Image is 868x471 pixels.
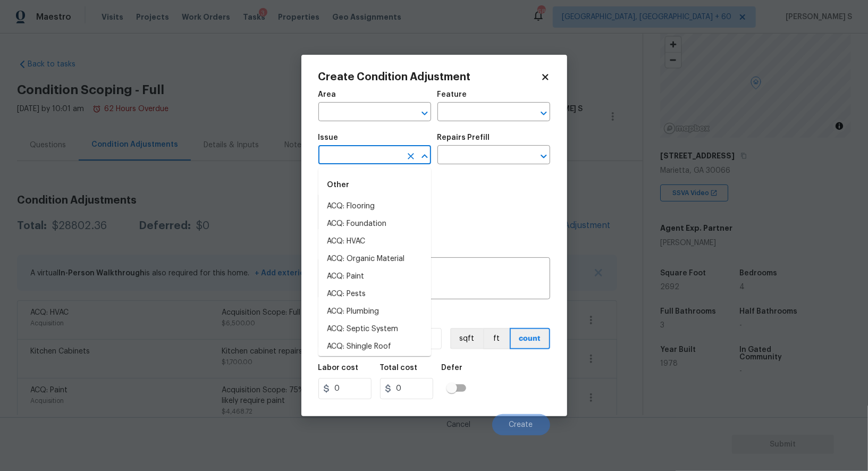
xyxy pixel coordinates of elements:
h5: Feature [437,91,467,98]
li: ACQ: Flooring [318,198,431,215]
h2: Create Condition Adjustment [318,72,541,82]
button: count [510,328,550,349]
h5: Defer [442,364,463,372]
li: ACQ: HVAC [318,233,431,250]
button: Open [536,149,551,164]
span: Cancel [447,421,471,429]
li: ACQ: Paint [318,268,431,285]
button: ft [483,328,510,349]
h5: Repairs Prefill [437,134,490,141]
div: Other [318,172,431,198]
button: Open [536,106,551,121]
button: sqft [450,328,483,349]
h5: Total cost [380,364,418,372]
li: ACQ: Shingle Roof [318,338,431,356]
button: Create [492,414,550,435]
button: Open [417,106,432,121]
li: ACQ: Pests [318,285,431,303]
li: ACQ: Organic Material [318,250,431,268]
h5: Issue [318,134,339,141]
li: ACQ: Water Leak [318,356,431,373]
li: ACQ: Septic System [318,321,431,338]
h5: Area [318,91,336,98]
button: Cancel [430,414,488,435]
button: Clear [403,149,418,164]
h5: Labor cost [318,364,359,372]
span: Create [509,421,533,429]
li: ACQ: Plumbing [318,303,431,321]
li: ACQ: Foundation [318,215,431,233]
button: Close [417,149,432,164]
